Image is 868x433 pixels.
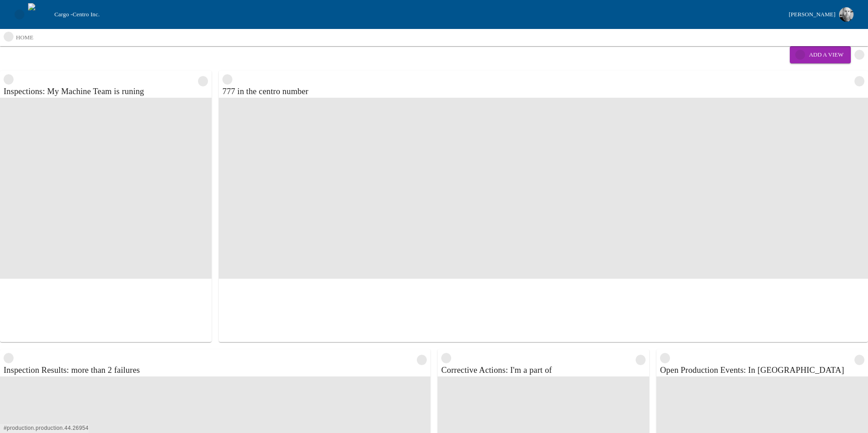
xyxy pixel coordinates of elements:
h6: 777 in the centro number [222,74,851,98]
h6: Inspections: My Machine Team is runing [4,74,194,98]
button: more actions [851,351,868,368]
button: more actions [194,72,212,90]
img: cargo logo [28,3,51,26]
button: Add a View [790,46,851,63]
button: more actions [632,351,649,368]
button: more actions [413,351,430,368]
p: home [16,33,33,42]
button: [PERSON_NAME] [785,5,857,24]
span: Centro Inc. [72,11,99,18]
button: open drawer [11,6,28,23]
h6: Corrective Actions: I'm a part of [441,353,632,376]
h6: Open Production Events: In [GEOGRAPHIC_DATA] [660,353,851,376]
button: more actions [851,72,868,90]
img: Profile image [839,7,854,22]
div: [PERSON_NAME] [789,10,835,20]
button: more actions [851,46,868,63]
div: Cargo - [51,10,785,19]
h6: Inspection Results: more than 2 failures [4,353,413,376]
